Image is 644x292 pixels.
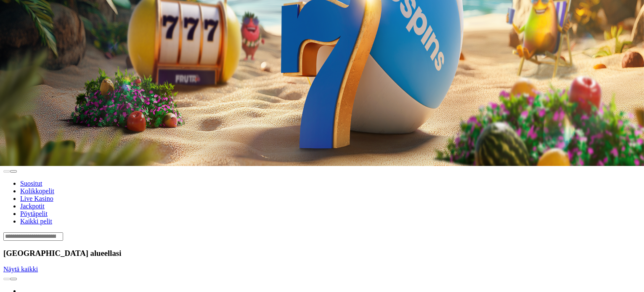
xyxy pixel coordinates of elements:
[20,203,45,210] a: Jackpotit
[3,232,63,241] input: Search
[3,166,641,225] nav: Lobby
[20,195,53,202] a: Live Kasino
[10,170,17,173] button: next slide
[3,249,641,258] h3: [GEOGRAPHIC_DATA] alueellasi
[20,180,42,187] a: Suositut
[10,278,17,280] button: next slide
[20,187,54,195] a: Kolikkopelit
[20,218,52,225] a: Kaikki pelit
[20,210,48,217] a: Pöytäpelit
[3,166,641,241] header: Lobby
[3,278,10,280] button: prev slide
[3,266,38,273] a: Näytä kaikki
[3,170,10,173] button: prev slide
